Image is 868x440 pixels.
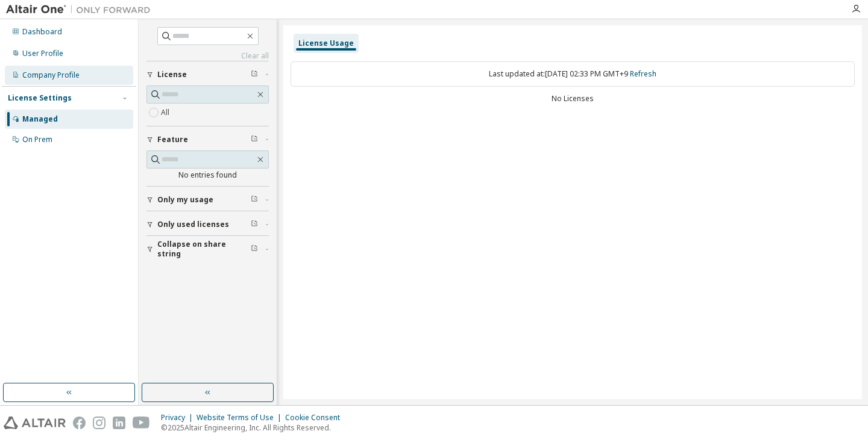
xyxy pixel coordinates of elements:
[22,135,52,144] div: On Prem
[291,61,855,87] div: Last updated at: [DATE] 02:33 PM GMT+9
[251,135,258,144] span: Clear filter
[157,220,229,229] span: Only used licenses
[93,417,105,429] img: instagram.svg
[6,4,157,16] img: Altair One
[146,187,269,213] button: Only my usage
[146,236,269,262] button: Collapse on share string
[8,93,72,103] div: License Settings
[197,413,285,423] div: Website Terms of Use
[146,61,269,88] button: License
[146,51,269,61] a: Clear all
[4,417,66,429] img: altair_logo.svg
[157,195,213,205] span: Only my usage
[251,195,258,205] span: Clear filter
[22,114,58,124] div: Managed
[146,170,269,180] div: No entries found
[133,417,150,429] img: youtube.svg
[251,220,258,229] span: Clear filter
[630,69,656,79] a: Refresh
[298,39,354,48] div: License Usage
[146,126,269,153] button: Feature
[146,211,269,238] button: Only used licenses
[157,240,251,259] span: Collapse on share string
[161,423,347,433] p: © 2025 Altair Engineering, Inc. All Rights Reserved.
[157,70,187,79] span: License
[291,94,855,104] div: No Licenses
[73,417,86,429] img: facebook.svg
[157,135,188,144] span: Feature
[113,417,125,429] img: linkedin.svg
[22,27,62,37] div: Dashboard
[285,413,347,423] div: Cookie Consent
[161,105,172,120] label: All
[22,70,80,80] div: Company Profile
[251,244,258,254] span: Clear filter
[161,413,197,423] div: Privacy
[22,49,63,58] div: User Profile
[251,70,258,79] span: Clear filter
